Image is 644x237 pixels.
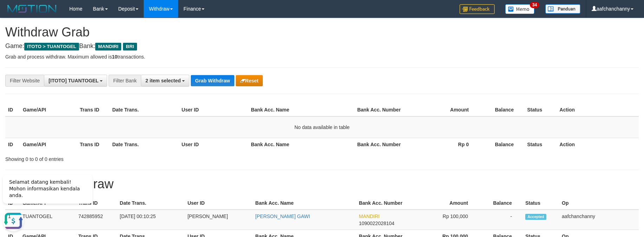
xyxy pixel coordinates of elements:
img: Button%20Memo.svg [505,4,535,14]
td: [DATE] 00:10:25 [117,210,185,230]
th: User ID [185,197,253,210]
span: Selamat datang kembali! Mohon informasikan kendala anda. [9,11,80,30]
th: User ID [179,103,248,116]
button: [ITOTO] TUANTOGEL [44,75,107,87]
td: Rp 100,000 [412,210,479,230]
p: Grab and process withdraw. Maximum allowed is transactions. [5,53,639,60]
td: aafchanchanny [559,210,639,230]
th: Rp 0 [411,138,479,151]
span: MANDIRI [359,214,379,219]
th: Bank Acc. Name [248,138,354,151]
th: Amount [412,197,479,210]
th: Bank Acc. Name [253,197,356,210]
th: Action [557,103,639,116]
td: No data available in table [5,116,639,138]
th: Bank Acc. Name [248,103,354,116]
img: MOTION_logo.png [5,4,59,14]
a: [PERSON_NAME] GAWI [255,214,310,219]
button: 2 item selected [141,75,189,87]
span: MANDIRI [95,43,121,50]
span: 2 item selected [145,78,181,83]
th: Status [522,197,559,210]
th: Balance [479,103,524,116]
th: User ID [179,138,248,151]
button: Grab Withdraw [191,75,234,86]
th: Bank Acc. Number [354,103,411,116]
img: Feedback.jpg [460,4,495,14]
th: Trans ID [77,138,109,151]
th: Date Trans. [117,197,185,210]
th: Trans ID [77,103,109,116]
button: Reset [236,75,263,86]
span: Copy 1090022028104 to clipboard [359,221,394,226]
div: Filter Bank [109,75,141,87]
img: panduan.png [545,4,580,14]
div: Showing 0 to 0 of 0 entries [5,153,263,163]
th: Date Trans. [109,138,178,151]
span: [ITOTO] TUANTOGEL [48,78,98,83]
span: BRI [123,43,137,50]
button: Open LiveChat chat widget [3,42,24,63]
th: Bank Acc. Number [356,197,412,210]
th: Date Trans. [109,103,178,116]
th: Balance [479,197,522,210]
th: Op [559,197,639,210]
strong: 10 [112,54,117,60]
div: Filter Website [5,75,44,87]
span: Accepted [525,214,546,220]
th: ID [5,103,20,116]
th: Action [557,138,639,151]
th: Game/API [20,103,77,116]
h4: Game: Bank: [5,43,639,50]
th: Status [524,103,557,116]
th: Bank Acc. Number [354,138,411,151]
h1: 15 Latest Withdraw [5,177,639,191]
th: ID [5,138,20,151]
th: Amount [411,103,479,116]
td: - [479,210,522,230]
th: Balance [479,138,524,151]
h1: Withdraw Grab [5,25,639,39]
th: Status [524,138,557,151]
th: Game/API [20,138,77,151]
span: 34 [530,2,539,8]
span: ITOTO > TUANTOGEL [24,43,79,50]
td: [PERSON_NAME] [185,210,253,230]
